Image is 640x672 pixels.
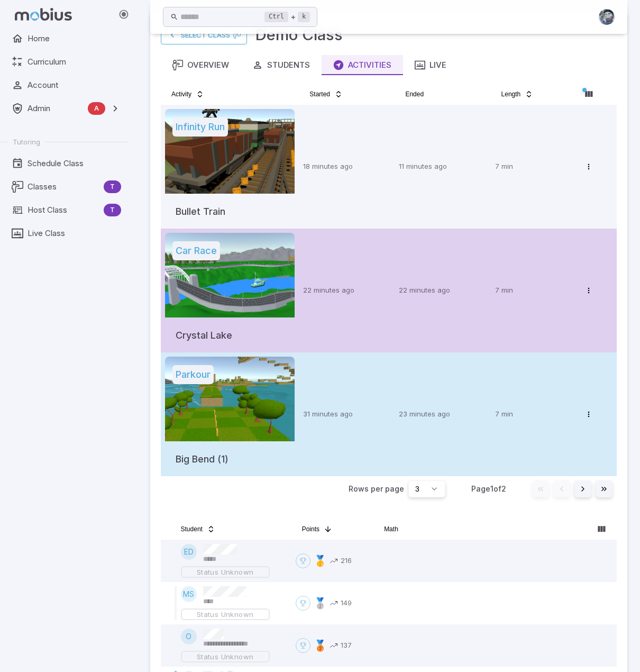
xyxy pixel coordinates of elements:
span: Home [28,33,121,44]
span: Ended [405,90,424,98]
button: Student [175,521,222,538]
div: Overview [172,59,229,71]
h3: Demo Class [255,23,343,47]
span: Host Class [28,204,99,216]
p: Oct 2 10:38:18 AM [303,161,390,172]
span: Math [384,525,398,533]
span: Length [501,90,521,98]
h5: Car Race [172,241,220,260]
span: Admin [28,103,84,114]
button: Math [378,521,405,538]
span: T [104,205,121,215]
span: 🥇 [314,553,327,568]
h5: Big Bend (1) [176,441,228,467]
div: Activities [333,59,391,71]
div: MS [181,586,197,602]
button: Column visibility [580,86,597,103]
button: Length [495,86,540,103]
i: Points [330,557,337,565]
div: Live [415,59,446,71]
p: 7 min [495,161,572,172]
kbd: k [298,12,310,22]
span: Started [309,90,330,98]
span: Curriculum [28,56,121,68]
p: 7 min [495,285,572,296]
p: Oct 2 10:45:19 AM [399,161,486,172]
p: Oct 2 10:33:30 AM [303,285,390,296]
span: A [88,103,105,114]
a: Select Class [161,25,247,44]
span: Tutoring [13,137,40,147]
span: Schedule Class [28,158,121,169]
span: 🥉 [314,638,327,653]
p: Rows per page [349,484,404,494]
h5: Parkour [172,365,214,384]
i: Points [330,600,337,607]
p: Oct 2 10:34:10 AM [399,285,486,296]
img: andrew.jpg [599,9,615,25]
div: Page 1 of 2 [462,484,515,494]
p: Points [341,640,352,651]
span: Points [302,525,319,533]
span: Status Unknown [197,652,254,661]
i: Points [330,642,337,649]
span: T [104,181,121,192]
button: Points [296,521,339,538]
div: ED [181,544,197,560]
span: 🥈 [314,596,327,611]
p: Points [341,598,352,609]
p: Oct 2 10:25:26 AM [303,409,390,420]
span: Account [28,79,121,91]
button: Started [303,86,349,103]
span: Status Unknown [197,610,254,619]
kbd: Ctrl [264,12,288,22]
button: Activity [165,86,211,103]
div: O [181,629,197,644]
p: 7 min [495,409,572,420]
span: Status Unknown [197,567,254,577]
div: + [264,11,310,23]
button: Column visibility [593,521,610,538]
span: Student [181,525,203,533]
span: Classes [28,181,99,193]
button: Ended [399,86,430,103]
div: Students [252,59,310,71]
span: Live Class [28,228,121,239]
p: Points [341,556,352,566]
p: Oct 2 10:32:29 AM [399,409,486,420]
h5: Crystal Lake [176,317,232,343]
span: Activity [171,90,191,98]
h5: Bullet Train [176,194,225,219]
h5: Infinity Run [172,117,228,137]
